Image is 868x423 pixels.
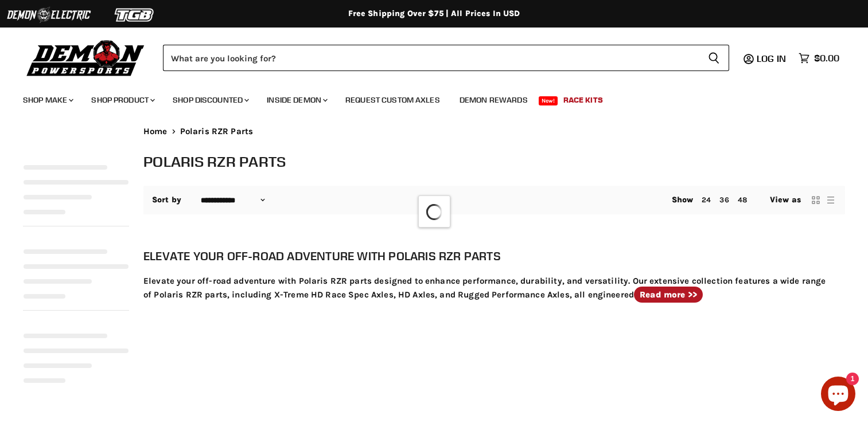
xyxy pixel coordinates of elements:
ul: Main menu [14,84,836,112]
img: Demon Electric Logo 2 [6,4,92,26]
nav: Collection utilities [143,186,845,214]
a: 24 [702,195,711,204]
h2: Elevate Your Off-Road Adventure with Polaris RZR Parts [143,247,845,265]
a: Shop Discounted [164,88,256,112]
span: View as [770,195,801,205]
span: $0.00 [814,53,839,64]
a: Log in [752,53,793,64]
a: Home [143,127,168,136]
p: Elevate your off-road adventure with Polaris RZR parts designed to enhance performance, durabilit... [143,274,845,302]
input: Search [163,45,699,71]
a: $0.00 [793,50,845,66]
h1: Polaris RZR Parts [143,152,845,171]
a: Inside Demon [258,88,334,112]
a: Race Kits [555,88,612,112]
span: Polaris RZR Parts [180,127,254,136]
strong: Read more >> [640,289,697,300]
img: TGB Logo 2 [92,4,178,26]
nav: Breadcrumbs [143,127,845,136]
button: grid view [810,194,822,206]
img: Demon Powersports [23,37,149,78]
a: Shop Product [83,88,162,112]
span: Show [672,195,694,205]
a: 36 [719,195,729,204]
a: 48 [738,195,747,204]
inbox-online-store-chat: Shopify online store chat [818,377,859,414]
a: Shop Make [14,88,80,112]
span: New! [539,96,558,105]
a: Request Custom Axles [337,88,449,112]
a: Demon Rewards [451,88,536,112]
label: Sort by [152,195,181,205]
button: Search [699,45,729,71]
span: Log in [757,53,786,64]
form: Product [163,45,729,71]
button: list view [825,194,836,206]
